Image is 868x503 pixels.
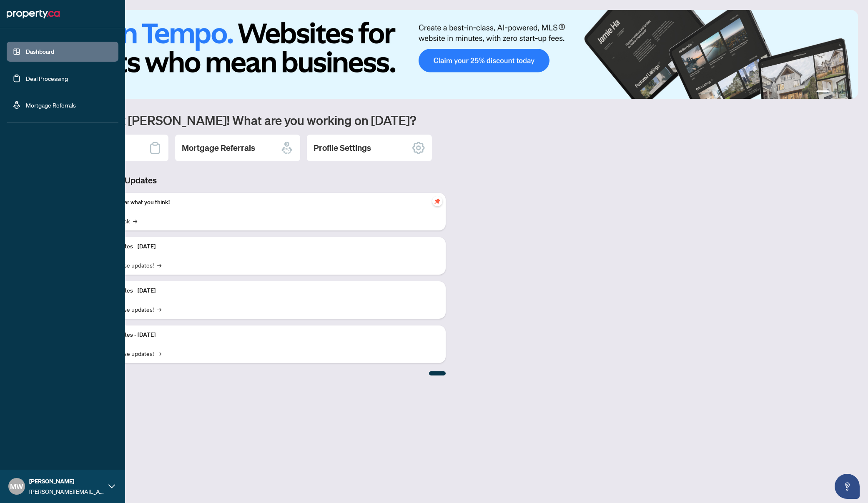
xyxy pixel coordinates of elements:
span: → [133,216,137,225]
a: Dashboard [26,48,54,55]
p: Platform Updates - [DATE] [88,330,439,340]
button: Open asap [835,474,860,499]
img: logo [7,8,60,21]
h2: Profile Settings [314,142,371,154]
a: Deal Processing [26,75,68,82]
button: 1 [816,90,830,94]
h3: Brokerage & Industry Updates [43,175,446,186]
span: → [157,305,161,314]
span: [PERSON_NAME][EMAIL_ADDRESS][PERSON_NAME][DOMAIN_NAME] [29,487,104,496]
p: We want to hear what you think! [88,198,439,207]
span: [PERSON_NAME] [29,477,104,486]
a: Mortgage Referrals [26,101,76,109]
p: Platform Updates - [DATE] [88,242,439,251]
span: → [157,349,161,358]
span: MW [10,480,23,492]
button: 4 [846,90,850,94]
span: → [157,260,161,270]
button: 2 [833,90,836,94]
img: Slide 0 [43,10,858,99]
p: Platform Updates - [DATE] [88,286,439,295]
span: pushpin [432,196,442,206]
h1: Welcome back [PERSON_NAME]! What are you working on [DATE]? [43,112,858,128]
button: 3 [840,90,843,94]
h2: Mortgage Referrals [182,142,255,154]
